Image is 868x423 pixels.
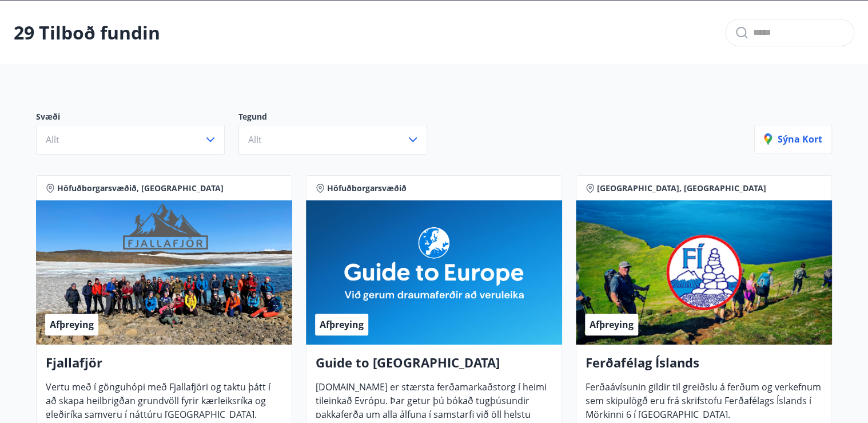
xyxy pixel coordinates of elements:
span: Allt [248,133,262,146]
button: Sýna kort [754,125,832,153]
p: 29 Tilboð fundin [14,20,160,45]
p: Tegund [238,111,441,125]
span: Afþreying [320,318,364,331]
button: Allt [36,125,225,155]
p: Svæði [36,111,238,125]
span: [GEOGRAPHIC_DATA], [GEOGRAPHIC_DATA] [597,183,766,194]
h4: Guide to [GEOGRAPHIC_DATA] [316,354,552,380]
span: Höfuðborgarsvæðið, [GEOGRAPHIC_DATA] [57,183,224,194]
span: Afþreying [590,318,634,331]
span: Afþreying [50,318,94,331]
h4: Fjallafjör [46,354,282,380]
span: Höfuðborgarsvæðið [327,183,407,194]
button: Allt [238,125,427,155]
h4: Ferðafélag Íslands [586,354,822,380]
p: Sýna kort [764,133,822,145]
span: Allt [46,133,59,146]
